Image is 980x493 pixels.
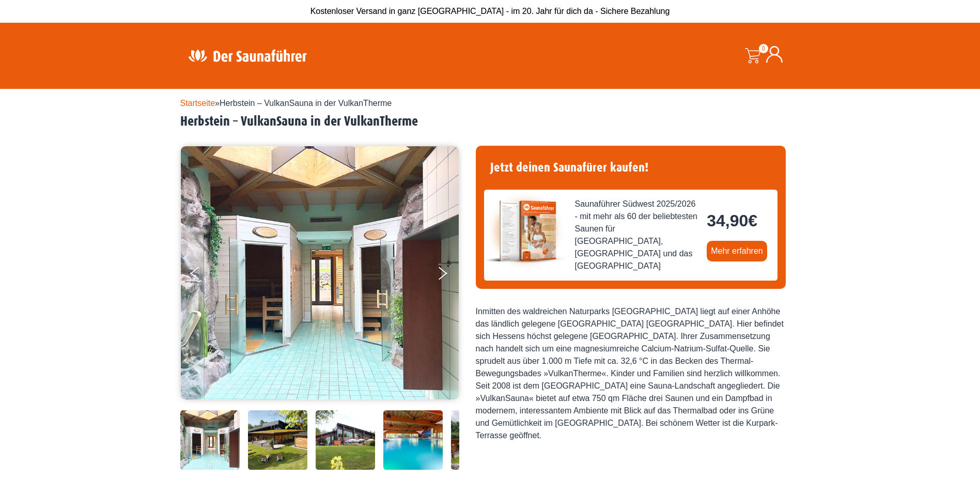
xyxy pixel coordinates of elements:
a: Startseite [180,99,215,107]
span: € [748,211,757,230]
span: Saunaführer Südwest 2025/2026 - mit mehr als 60 der beliebtesten Saunen für [GEOGRAPHIC_DATA], [G... [575,198,699,272]
bdi: 34,90 [707,211,757,230]
span: 0 [759,44,768,53]
div: Inmitten des waldreichen Naturparks [GEOGRAPHIC_DATA] liegt auf einer Anhöhe das ländlich gelegen... [476,305,786,442]
span: » [180,99,392,107]
span: Kostenloser Versand in ganz [GEOGRAPHIC_DATA] - im 20. Jahr für dich da - Sichere Bezahlung [310,7,670,16]
h2: Herbstein – VulkanSauna in der VulkanTherme [180,114,800,130]
button: Previous [191,263,216,288]
img: der-saunafuehrer-2025-suedwest.jpg [484,190,567,272]
a: Mehr erfahren [707,241,767,261]
span: Herbstein – VulkanSauna in der VulkanTherme [220,99,392,107]
h4: Jetzt deinen Saunafürer kaufen! [484,154,777,181]
button: Next [437,263,462,288]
